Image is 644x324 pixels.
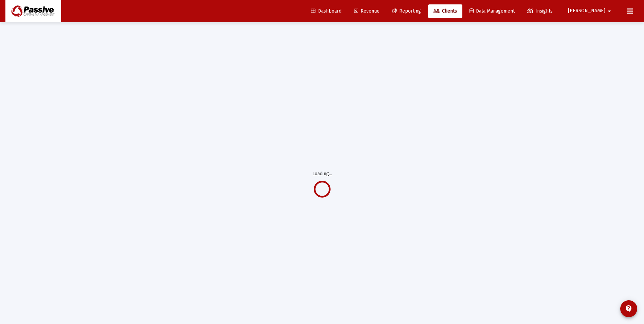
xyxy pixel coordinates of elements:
span: Revenue [354,8,380,14]
span: Insights [527,8,553,14]
mat-icon: contact_support [625,305,633,313]
span: Reporting [392,8,421,14]
button: [PERSON_NAME] [560,4,622,18]
a: Insights [522,4,558,18]
span: [PERSON_NAME] [568,8,605,14]
a: Clients [428,4,462,18]
a: Dashboard [306,4,347,18]
img: Dashboard [11,4,56,18]
span: Clients [434,8,457,14]
span: Data Management [470,8,515,14]
a: Revenue [349,4,385,18]
span: Dashboard [311,8,342,14]
a: Data Management [464,4,520,18]
mat-icon: arrow_drop_down [605,4,613,18]
a: Reporting [387,4,426,18]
